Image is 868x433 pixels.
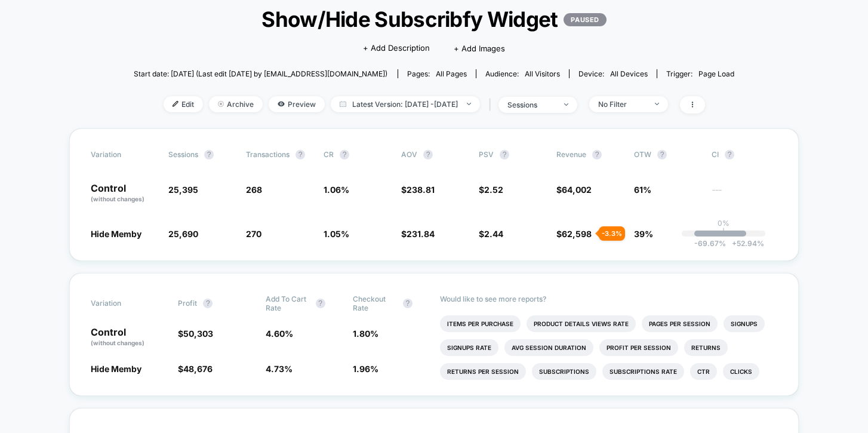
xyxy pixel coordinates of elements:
[403,299,413,308] button: ?
[91,150,156,159] span: Variation
[401,229,435,239] span: $
[204,150,214,159] button: ?
[183,328,213,339] span: 50,303
[634,150,700,159] span: OTW
[556,150,586,159] span: Revenue
[164,7,704,32] span: Show/Hide Subscribfy Widget
[484,185,503,195] span: 2.52
[562,185,592,195] span: 64,002
[203,299,213,308] button: ?
[246,150,290,159] span: Transactions
[723,363,759,380] li: Clicks
[91,229,141,239] span: Hide Memby
[698,69,734,78] span: Page Load
[504,339,593,356] li: Avg Session Duration
[479,229,503,239] span: $
[525,69,560,78] span: All Visitors
[91,183,156,204] p: Control
[266,364,293,374] span: 4.73 %
[91,339,144,346] span: (without changes)
[401,185,435,195] span: $
[363,42,430,54] span: + Add Description
[168,229,198,239] span: 25,690
[485,69,560,78] div: Audience:
[598,100,646,109] div: No Filter
[610,69,648,78] span: all devices
[91,195,144,202] span: (without changes)
[634,229,653,239] span: 39%
[340,101,346,107] img: calendar
[324,185,349,195] span: 1.06 %
[532,363,596,380] li: Subscriptions
[732,239,737,248] span: +
[556,229,592,239] span: $
[642,315,718,332] li: Pages Per Session
[407,69,467,78] div: Pages:
[134,69,387,78] span: Start date: [DATE] (Last edit [DATE] by [EMAIL_ADDRESS][DOMAIN_NAME])
[507,100,555,109] div: sessions
[527,315,636,332] li: Product Details Views Rate
[168,185,198,195] span: 25,395
[91,294,156,312] span: Variation
[324,229,349,239] span: 1.05 %
[486,96,498,113] span: |
[712,150,777,159] span: CI
[666,69,734,78] div: Trigger:
[218,101,224,107] img: end
[440,363,526,380] li: Returns Per Session
[353,328,378,339] span: 1.80 %
[246,229,261,239] span: 270
[296,150,305,159] button: ?
[91,327,166,348] p: Control
[454,44,505,53] span: + Add Images
[569,69,657,78] span: Device:
[690,363,717,380] li: Ctr
[407,229,435,239] span: 231.84
[353,294,397,312] span: Checkout Rate
[266,294,310,312] span: Add To Cart Rate
[164,96,203,112] span: Edit
[562,229,592,239] span: 62,598
[655,103,659,105] img: end
[564,103,568,106] img: end
[246,185,262,195] span: 268
[479,185,503,195] span: $
[178,299,197,308] span: Profit
[440,315,521,332] li: Items Per Purchase
[684,339,728,356] li: Returns
[178,328,213,339] span: $
[484,229,503,239] span: 2.44
[467,103,471,105] img: end
[316,299,325,308] button: ?
[269,96,325,112] span: Preview
[592,150,602,159] button: ?
[173,101,178,107] img: edit
[407,185,435,195] span: 238.81
[436,69,467,78] span: all pages
[183,364,213,374] span: 48,676
[440,339,498,356] li: Signups Rate
[209,96,263,112] span: Archive
[657,150,667,159] button: ?
[91,364,141,374] span: Hide Memby
[726,239,764,248] span: 52.94 %
[599,339,678,356] li: Profit Per Session
[440,294,777,303] p: Would like to see more reports?
[718,219,730,228] p: 0%
[602,363,684,380] li: Subscriptions Rate
[599,226,625,241] div: - 3.3 %
[500,150,509,159] button: ?
[722,228,725,237] p: |
[324,150,334,159] span: CR
[401,150,417,159] span: AOV
[564,13,606,26] p: PAUSED
[340,150,349,159] button: ?
[168,150,198,159] span: Sessions
[725,150,734,159] button: ?
[694,239,726,248] span: -69.67 %
[266,328,293,339] span: 4.60 %
[331,96,480,112] span: Latest Version: [DATE] - [DATE]
[479,150,494,159] span: PSV
[423,150,433,159] button: ?
[712,186,777,204] span: ---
